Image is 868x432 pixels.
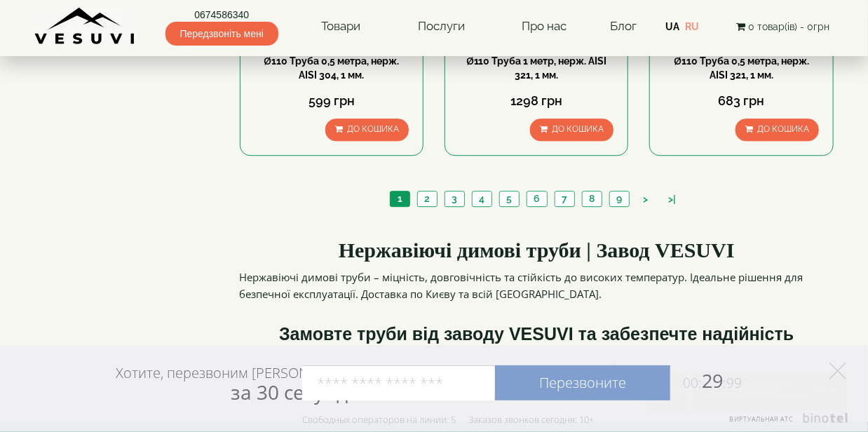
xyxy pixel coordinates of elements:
a: 9 [609,191,629,206]
a: 6 [527,191,547,206]
span: :99 [723,374,742,392]
a: Виртуальная АТС [721,413,850,432]
img: Завод VESUVI [34,7,136,46]
span: Передзвоніть мені [165,22,278,46]
span: До кошика [347,124,399,134]
a: UA [665,21,679,32]
a: 7 [555,191,574,206]
strong: Замовте труби від заводу VESUVI та забезпечте надійність вашого димоходу! [279,324,794,379]
a: 8 [582,191,602,206]
a: Послуги [404,11,479,43]
a: Товари [307,11,374,43]
span: До кошика [552,124,604,134]
span: 00: [683,374,702,392]
div: Свободных операторов на линии: 5 Заказов звонков сегодня: 10+ [302,414,594,425]
a: Перезвоните [495,365,670,400]
span: 0 товар(ів) - 0грн [748,21,829,32]
a: > [636,192,655,207]
a: 4 [472,191,491,206]
span: за 30 секунд? [231,379,356,405]
h2: Нержавіючі димові труби | Завод VESUVI [240,238,834,262]
a: >| [661,192,683,207]
span: 1 [398,193,402,204]
span: До кошика [757,124,809,134]
button: 0 товар(ів) - 0грн [732,19,834,34]
p: Нержавіючі димові труби – міцність, довговічність та стійкість до високих температур. Ідеальне рі... [240,269,834,302]
span: 29 [670,367,742,393]
button: До кошика [530,119,613,140]
a: 3 [445,191,464,206]
a: Блог [610,19,637,33]
a: 5 [499,191,519,206]
a: 2 [417,191,437,206]
button: До кошика [735,119,819,140]
a: Про нас [508,11,581,43]
div: 1298 грн [459,92,613,110]
div: 599 грн [255,92,409,110]
button: До кошика [325,119,409,140]
a: RU [685,21,699,32]
div: Хотите, перезвоним [PERSON_NAME] [116,364,356,403]
div: 683 грн [664,92,818,110]
a: 0674586340 [165,8,278,22]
